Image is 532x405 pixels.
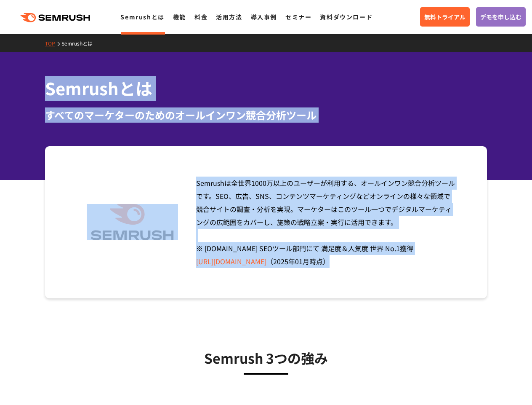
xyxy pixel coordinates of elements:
[251,13,277,21] a: 導入事例
[196,178,455,266] span: Semrushは全世界1000万以上のユーザーが利用する、オールインワン競合分析ツールです。SEO、広告、SNS、コンテンツマーケティングなどオンラインの様々な領域で競合サイトの調査・分析を実現...
[196,256,266,266] a: [URL][DOMAIN_NAME]
[320,13,372,21] a: 資料ダウンロード
[120,13,164,21] a: Semrushとは
[480,12,521,21] span: デモを申し込む
[285,13,311,21] a: セミナー
[87,204,178,241] img: Semrush
[45,40,61,47] a: TOP
[424,12,465,21] span: 無料トライアル
[61,40,99,47] a: Semrushとは
[476,7,526,27] a: デモを申し込む
[420,7,470,27] a: 無料トライアル
[173,13,186,21] a: 機能
[66,347,466,368] h3: Semrush 3つの強み
[216,13,242,21] a: 活用方法
[194,13,207,21] a: 料金
[45,107,487,123] div: すべてのマーケターのためのオールインワン競合分析ツール
[45,76,487,101] h1: Semrushとは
